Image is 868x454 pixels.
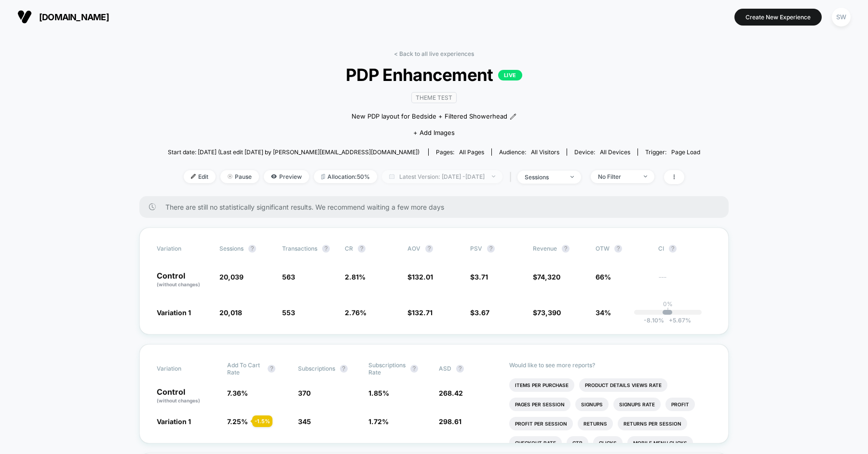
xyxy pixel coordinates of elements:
button: ? [614,245,622,253]
span: 1.85 % [368,389,389,397]
span: $ [407,273,433,281]
span: 1.72 % [368,417,389,426]
div: SW [832,8,851,27]
button: ? [562,245,570,253]
span: Pause [220,170,259,183]
span: 2.76 % [345,308,366,317]
span: AOV [407,245,420,252]
span: all devices [600,148,630,156]
span: 268.42 [439,389,463,397]
li: Product Details Views Rate [579,378,667,392]
button: Create New Experience [734,9,822,26]
p: Would like to see more reports? [509,361,711,369]
li: Signups Rate [613,398,661,411]
span: 298.61 [439,417,461,426]
button: ? [456,365,464,373]
span: Variation 1 [157,308,191,317]
div: Pages: [436,148,484,156]
span: 7.25 % [227,417,248,426]
span: PSV [470,245,482,252]
img: end [644,175,647,177]
span: 7.36 % [227,389,248,397]
span: 553 [282,308,295,317]
span: $ [470,308,489,317]
span: New PDP layout for Bedside + ﻿Filtered Showerhead [352,112,507,121]
span: 20,018 [219,308,242,317]
span: Subscriptions Rate [368,361,406,376]
span: --- [658,274,711,288]
button: [DOMAIN_NAME] [14,9,112,25]
span: 34% [596,308,611,317]
span: ASD [439,365,451,372]
li: Items Per Purchase [509,378,574,392]
span: 66% [596,273,611,281]
button: ? [358,245,366,253]
span: 132.01 [412,273,433,281]
div: sessions [525,174,563,181]
li: Profit Per Session [509,417,573,430]
li: Ctr [567,436,588,450]
img: Visually logo [17,10,32,24]
span: CR [345,245,353,252]
div: Trigger: [645,148,700,156]
button: ? [410,365,418,373]
span: Page Load [671,148,700,156]
span: 3.67 [475,308,489,317]
li: Mobile Menu Clicks [627,436,693,450]
button: ? [268,365,275,373]
span: $ [533,308,561,317]
button: ? [248,245,256,253]
button: ? [425,245,433,253]
span: Revenue [533,245,557,252]
span: Subscriptions [298,365,335,372]
span: + [669,317,673,324]
img: end [228,174,232,179]
span: (without changes) [157,281,200,287]
span: 132.71 [412,308,433,317]
span: Edit [184,170,216,183]
span: 20,039 [219,273,244,281]
span: | [507,170,517,184]
span: Latest Version: [DATE] - [DATE] [382,170,502,183]
span: (without changes) [157,398,200,403]
span: 73,390 [537,308,561,317]
span: Variation 1 [157,417,191,426]
span: 74,320 [537,273,560,281]
span: 5.67 % [664,317,691,324]
p: Control [157,388,217,404]
span: Transactions [282,245,317,252]
div: - 1.5 % [252,415,272,427]
button: ? [340,365,348,373]
img: edit [191,174,196,179]
img: end [492,175,495,177]
p: Control [157,272,210,288]
li: Checkout Rate [509,436,562,450]
span: CI [658,245,711,253]
li: Clicks [593,436,623,450]
span: Variation [157,245,210,253]
div: Audience: [499,148,559,156]
span: Add To Cart Rate [227,361,263,376]
li: Returns Per Session [618,417,687,430]
span: Start date: [DATE] (Last edit [DATE] by [PERSON_NAME][EMAIL_ADDRESS][DOMAIN_NAME]) [168,148,420,156]
span: All Visitors [531,148,559,156]
span: 2.81 % [345,273,366,281]
span: 345 [298,417,311,426]
img: end [570,176,574,178]
li: Signups [575,398,609,411]
span: PDP Enhancement [194,65,673,85]
span: There are still no statistically significant results. We recommend waiting a few more days [165,203,709,211]
p: | [667,307,669,315]
span: Theme Test [411,92,457,103]
img: rebalance [321,174,325,179]
span: Sessions [219,245,244,252]
p: 0% [663,300,673,307]
li: Profit [665,398,695,411]
span: Variation [157,361,210,376]
span: Device: [567,148,637,156]
span: -8.10 % [644,317,664,324]
a: < Back to all live experiences [394,50,474,57]
button: ? [487,245,495,253]
span: $ [533,273,560,281]
span: [DOMAIN_NAME] [39,12,109,22]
